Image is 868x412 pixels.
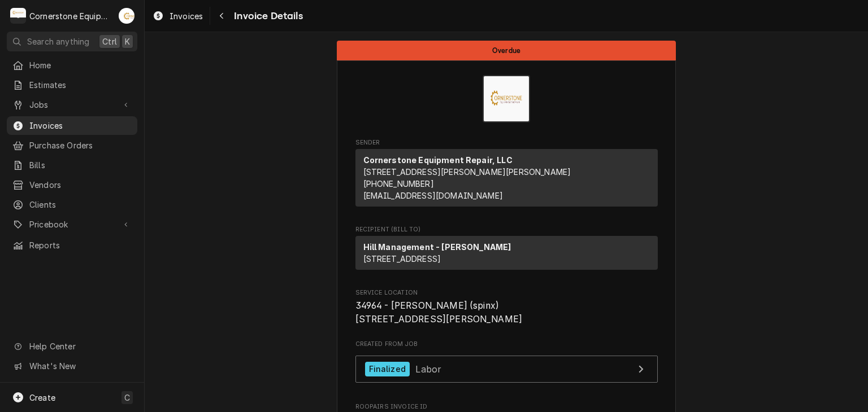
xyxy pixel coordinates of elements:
span: Labor [415,363,441,374]
span: Overdue [492,47,520,54]
span: Roopairs Invoice ID [355,402,658,411]
a: Reports [7,236,137,255]
a: View Job [355,356,658,383]
div: Service Location [355,288,658,326]
span: Created From Job [355,340,658,349]
div: Cornerstone Equipment Repair, LLC [29,10,112,22]
span: Clients [29,199,132,211]
span: Purchase Orders [29,139,132,151]
a: Go to Jobs [7,95,137,114]
button: Navigate back [212,7,231,25]
a: [PHONE_NUMBER] [363,179,434,189]
a: Home [7,56,137,74]
span: Create [29,393,55,402]
div: C [10,8,26,24]
div: Status [337,41,676,60]
span: Service Location [355,288,658,297]
span: Pricebook [29,218,115,230]
span: Recipient (Bill To) [355,225,658,234]
a: Invoices [148,7,207,25]
div: Sender [355,149,658,207]
span: Home [29,59,132,71]
div: Invoice Recipient [355,225,658,275]
a: Go to Pricebook [7,215,137,234]
a: Bills [7,156,137,174]
span: Jobs [29,99,115,111]
span: Estimates [29,79,132,91]
div: Andrew Buigues's Avatar [119,8,134,24]
a: Purchase Orders [7,136,137,155]
span: Bills [29,159,132,171]
div: Invoice Sender [355,138,658,212]
span: Invoice Details [231,8,302,24]
div: Finalized [365,362,410,377]
span: Search anything [27,36,89,47]
a: Clients [7,195,137,214]
span: Reports [29,239,132,251]
span: [STREET_ADDRESS] [363,254,441,264]
span: Vendors [29,179,132,191]
div: Cornerstone Equipment Repair, LLC's Avatar [10,8,26,24]
span: Invoices [170,10,203,22]
strong: Cornerstone Equipment Repair, LLC [363,155,513,165]
div: Recipient (Bill To) [355,236,658,270]
div: Sender [355,149,658,211]
div: AB [119,8,134,24]
a: Estimates [7,76,137,94]
a: Go to What's New [7,357,137,375]
span: Service Location [355,299,658,326]
a: Vendors [7,176,137,194]
div: Created From Job [355,340,658,388]
span: Invoices [29,120,132,132]
span: Sender [355,138,658,147]
a: Invoices [7,116,137,135]
a: [EMAIL_ADDRESS][DOMAIN_NAME] [363,191,503,200]
span: [STREET_ADDRESS][PERSON_NAME][PERSON_NAME] [363,167,571,177]
div: Recipient (Bill To) [355,236,658,274]
span: Help Center [29,340,131,352]
a: Go to Help Center [7,337,137,356]
img: Logo [483,75,530,122]
span: Ctrl [102,36,117,47]
span: K [125,36,130,47]
button: Search anythingCtrlK [7,32,137,51]
span: 34964 - [PERSON_NAME] (spinx) [STREET_ADDRESS][PERSON_NAME] [355,300,523,325]
strong: Hill Management - [PERSON_NAME] [363,242,511,252]
span: What's New [29,360,131,372]
span: C [124,392,130,404]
